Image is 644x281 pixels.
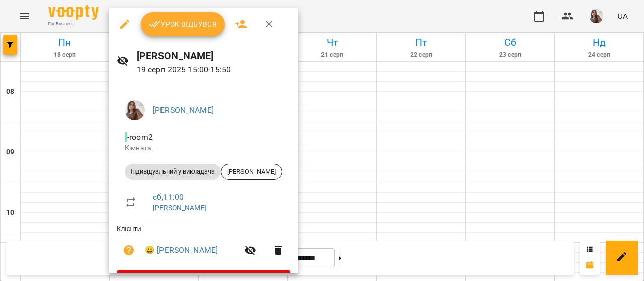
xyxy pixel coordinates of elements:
[117,224,290,270] ul: Клієнти
[137,64,290,76] p: 19 серп 2025 15:00 - 15:50
[153,192,184,202] a: сб , 11:00
[125,143,282,153] p: Кімната
[137,48,290,64] h6: [PERSON_NAME]
[221,167,282,176] span: [PERSON_NAME]
[149,18,217,30] span: Урок відбувся
[141,12,225,36] button: Урок відбувся
[125,167,221,176] span: Індивідуальний у викладача
[125,100,145,120] img: e785d2f60518c4d79e432088573c6b51.jpg
[153,204,207,212] a: [PERSON_NAME]
[153,105,214,115] a: [PERSON_NAME]
[145,244,218,256] a: 😀 [PERSON_NAME]
[221,164,282,180] div: [PERSON_NAME]
[117,238,141,262] button: Візит ще не сплачено. Додати оплату?
[125,132,155,142] span: - room2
